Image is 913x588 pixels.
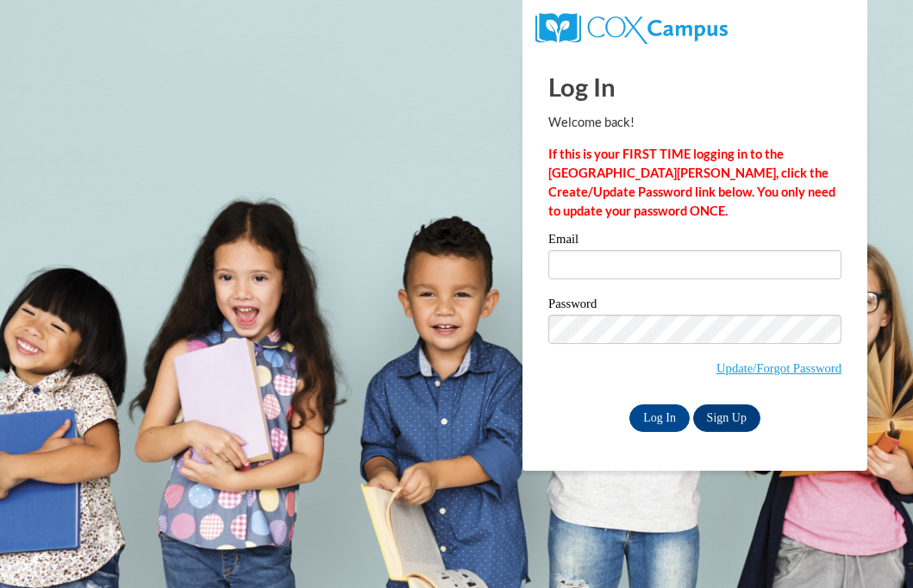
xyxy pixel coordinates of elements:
[535,13,728,44] img: COX Campus
[548,233,841,250] label: Email
[716,361,841,375] a: Update/Forgot Password
[548,69,841,104] h1: Log In
[629,404,690,432] input: Log In
[548,147,835,218] strong: If this is your FIRST TIME logging in to the [GEOGRAPHIC_DATA][PERSON_NAME], click the Create/Upd...
[548,297,841,315] label: Password
[693,404,760,432] a: Sign Up
[548,113,841,132] p: Welcome back!
[535,20,728,34] a: COX Campus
